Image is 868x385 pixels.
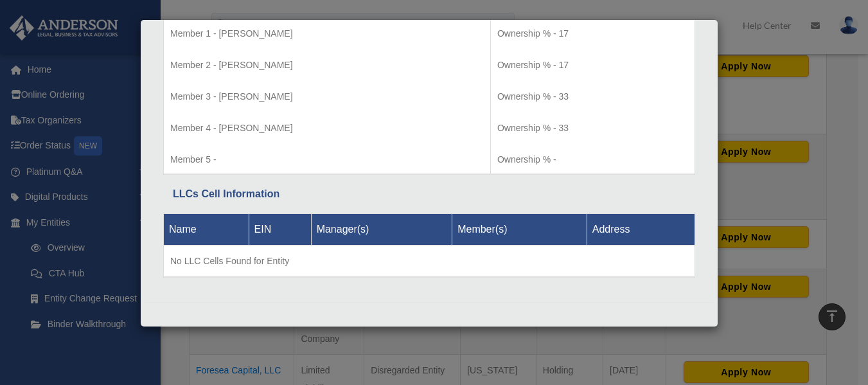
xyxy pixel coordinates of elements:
[170,120,484,136] p: Member 4 - [PERSON_NAME]
[164,214,249,246] th: Name
[311,214,452,246] th: Manager(s)
[170,89,484,105] p: Member 3 - [PERSON_NAME]
[497,89,688,105] p: Ownership % - 33
[249,214,311,246] th: EIN
[170,57,484,73] p: Member 2 - [PERSON_NAME]
[170,26,484,42] p: Member 1 - [PERSON_NAME]
[164,246,695,278] td: No LLC Cells Found for Entity
[173,185,686,203] div: LLCs Cell Information
[497,120,688,136] p: Ownership % - 33
[497,152,688,168] p: Ownership % -
[170,152,484,168] p: Member 5 -
[452,214,587,246] th: Member(s)
[497,57,688,73] p: Ownership % - 17
[587,214,695,246] th: Address
[497,26,688,42] p: Ownership % - 17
